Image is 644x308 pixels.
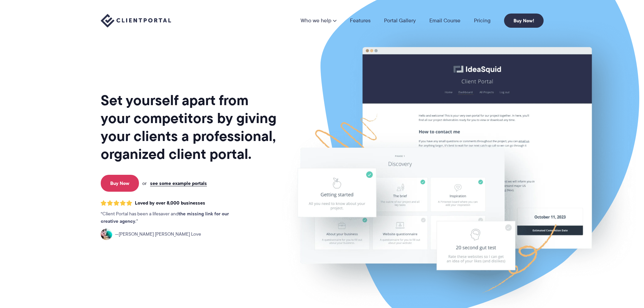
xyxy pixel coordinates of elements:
a: Features [350,18,371,23]
a: Buy Now [101,175,139,192]
a: Portal Gallery [384,18,416,23]
p: Client Portal has been a lifesaver and . [101,210,243,225]
span: or [142,180,147,186]
a: see some example portals [150,180,207,186]
a: Buy Now! [504,14,544,28]
a: Who we help [301,18,336,23]
a: Email Course [429,18,460,23]
a: Pricing [474,18,491,23]
h1: Set yourself apart from your competitors by giving your clients a professional, organized client ... [101,91,278,163]
strong: the missing link for our creative agency [101,210,229,225]
span: [PERSON_NAME] [PERSON_NAME] Love [115,231,201,238]
span: Loved by over 8,000 businesses [135,200,205,206]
